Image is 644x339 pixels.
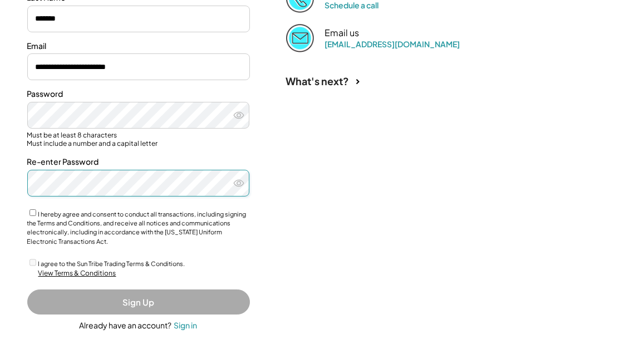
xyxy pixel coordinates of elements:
[27,131,250,148] div: Must be at least 8 characters Must include a number and a capital letter
[286,24,314,52] img: Email%202%403x.png
[38,269,116,278] div: View Terms & Conditions
[80,320,172,331] div: Already have an account?
[286,75,350,87] div: What's next?
[27,210,247,245] label: I hereby agree and consent to conduct all transactions, including signing the Terms and Condition...
[325,27,360,39] div: Email us
[27,289,250,315] button: Sign Up
[174,320,198,330] div: Sign in
[27,89,250,100] div: Password
[325,39,460,49] a: [EMAIL_ADDRESS][DOMAIN_NAME]
[38,260,185,267] label: I agree to the Sun Tribe Trading Terms & Conditions.
[27,41,250,52] div: Email
[27,156,250,168] div: Re-enter Password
